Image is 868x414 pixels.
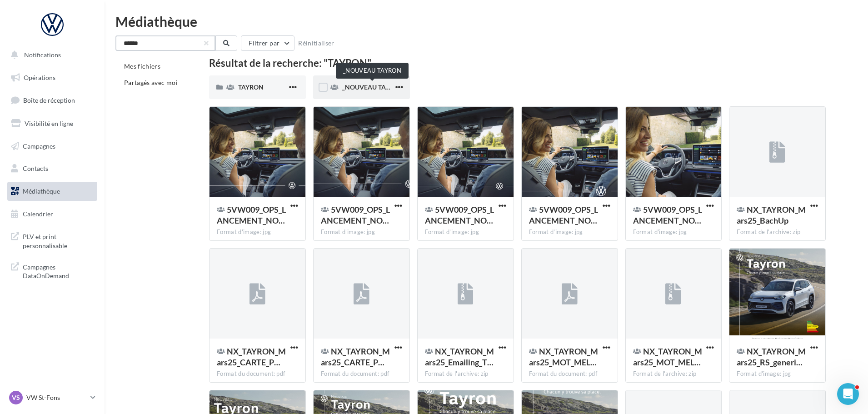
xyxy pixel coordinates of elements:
span: VS [12,393,20,402]
span: Médiathèque [23,187,60,195]
a: PLV et print personnalisable [5,227,99,254]
div: Format du document: pdf [217,370,298,378]
div: Format d'image: jpg [217,228,298,236]
span: Visibilité en ligne [25,120,73,127]
span: Boîte de réception [23,96,75,104]
a: Calendrier [5,205,99,224]
button: Réinitialiser [294,38,338,49]
span: NX_TAYRON_Mars25_MOT_MELES_148x210mm_HD [633,346,702,367]
span: Campagnes [23,142,55,150]
div: Résultat de la recherche: "TAYRON" [209,58,826,68]
button: Notifications [5,45,95,65]
span: 5VW009_OPS_LANCEMENT_NOUVEAU_TAYRON_TESTDRIVE_GMB_720x720px_E1 [425,205,494,225]
span: 5VW009_OPS_LANCEMENT_NOUVEAU_TAYRON_TESTDRIVE_GMB_1740x1300px_E1 [321,205,390,225]
span: Calendrier [23,210,53,218]
span: NX_TAYRON_Mars25_MOT_MELES_1200x1200mm_HD [529,346,598,367]
button: Filtrer par [241,35,294,51]
span: Opérations [24,74,55,81]
span: PLV et print personnalisable [23,230,94,250]
a: Opérations [5,68,99,87]
div: Format du document: pdf [529,370,610,378]
div: Format du document: pdf [321,370,402,378]
div: Format d'image: jpg [321,228,402,236]
div: Format d'image: jpg [737,370,818,378]
div: _NOUVEAU TAYRON [336,63,409,79]
span: Mes fichiers [124,62,160,70]
a: Campagnes DataOnDemand [5,257,99,284]
div: Format de l'archive: zip [737,228,818,236]
span: TAYRON [238,83,264,91]
span: NX_TAYRON_Mars25_BachUp [737,205,806,225]
span: Notifications [24,51,61,59]
a: Médiathèque [5,182,99,201]
a: Boîte de réception [5,90,99,110]
a: Campagnes [5,137,99,156]
div: Format d'image: jpg [425,228,506,236]
span: 5VW009_OPS_LANCEMENT_NOUVEAU_TAYRON_TESTDRIVE_INSTAG_1080x1350px_E1 [529,205,598,225]
div: Format de l'archive: zip [633,370,714,378]
a: Contacts [5,159,99,178]
span: 5VW009_OPS_LANCEMENT_NOUVEAU_TAYRON_TESTDRIVE_CARRE_1080x1080px_E1 [217,205,286,225]
div: Format d'image: jpg [633,228,714,236]
span: NX_TAYRON_Mars25_CARTE_POSTALE_148x105mm_Recto_HD [217,346,286,367]
span: NX_TAYRON_Mars25_Emailing_TestDrive [425,346,494,367]
span: 5VW009_OPS_LANCEMENT_NOUVEAU_TAYRON_TESTDRIVE_STORY_1080x1920px_E1 [633,205,702,225]
span: Campagnes DataOnDemand [23,261,94,280]
div: Médiathèque [115,15,857,28]
p: VW St-Fons [26,393,87,402]
span: NX_TAYRON_Mars25_RS_generique_CARRE [737,346,806,367]
iframe: Intercom live chat [837,383,859,405]
span: NX_TAYRON_Mars25_CARTE_POSTALE_148x105mm_Versos_HD [321,346,390,367]
a: Visibilité en ligne [5,114,99,133]
div: Format d'image: jpg [529,228,610,236]
span: Contacts [23,165,48,172]
span: Partagés avec moi [124,79,178,86]
div: Format de l'archive: zip [425,370,506,378]
a: VS VW St-Fons [7,389,97,406]
span: _NOUVEAU TAYRON [342,83,404,91]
